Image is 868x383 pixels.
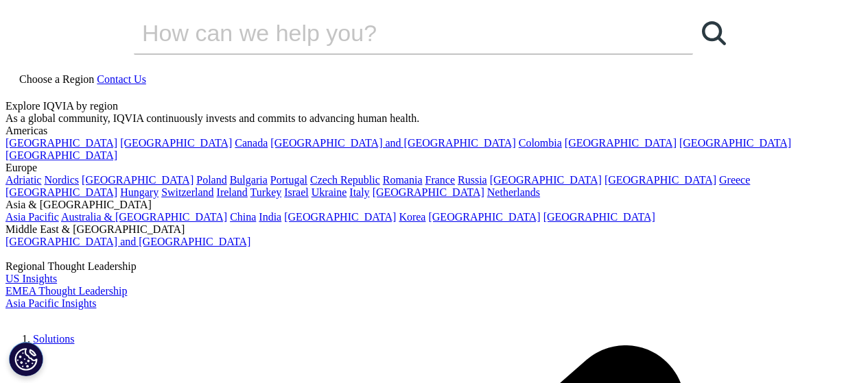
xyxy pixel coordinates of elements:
a: [GEOGRAPHIC_DATA] and [GEOGRAPHIC_DATA] [5,236,250,247]
a: Adriatic [5,174,41,186]
a: France [425,174,456,186]
a: Romania [383,174,423,186]
div: As a global community, IQVIA continuously invests and commits to advancing human health. [5,112,863,125]
a: [GEOGRAPHIC_DATA] [490,174,602,186]
a: Czech Republic [310,174,380,186]
a: [GEOGRAPHIC_DATA] [543,211,655,223]
a: Switzerland [161,186,213,198]
a: Netherlands [487,186,540,198]
div: Asia & [GEOGRAPHIC_DATA] [5,199,863,211]
a: Hungary [120,186,159,198]
a: US Insights [5,273,57,284]
a: [GEOGRAPHIC_DATA] and [GEOGRAPHIC_DATA] [270,137,515,149]
a: Portugal [270,174,307,186]
div: Regional Thought Leadership [5,260,863,273]
a: [GEOGRAPHIC_DATA] [284,211,396,223]
div: Americas [5,125,863,137]
div: Middle East & [GEOGRAPHIC_DATA] [5,223,863,236]
a: Greece [719,174,750,186]
a: [GEOGRAPHIC_DATA] [5,186,117,198]
a: [GEOGRAPHIC_DATA] [428,211,540,223]
a: [GEOGRAPHIC_DATA] [82,174,193,186]
a: Israel [284,186,309,198]
a: [GEOGRAPHIC_DATA] [5,149,117,161]
a: [GEOGRAPHIC_DATA] [565,137,677,149]
a: Nordics [44,174,79,186]
a: [GEOGRAPHIC_DATA] [679,137,791,149]
button: Cookies Settings [9,342,43,376]
a: [GEOGRAPHIC_DATA] [605,174,716,186]
a: Canada [235,137,268,149]
div: Explore IQVIA by region [5,100,863,112]
a: Asia Pacific Insights [5,297,96,309]
a: Ireland [217,186,248,198]
a: Korea [399,211,425,223]
a: Colombia [519,137,562,149]
a: Turkey [250,186,282,198]
a: Asia Pacific [5,211,59,223]
div: Europe [5,162,863,174]
svg: Search [702,21,726,45]
a: [GEOGRAPHIC_DATA] [5,137,117,149]
a: Poland [196,174,226,186]
a: Bulgaria [230,174,268,186]
a: Search [693,12,734,53]
span: Choose a Region [19,73,94,85]
a: India [259,211,281,223]
a: Contact Us [97,73,146,85]
a: Ukraine [312,186,347,198]
a: Solutions [33,333,74,345]
a: [GEOGRAPHIC_DATA] [373,186,484,198]
a: Italy [349,186,369,198]
input: Search [134,12,654,53]
a: China [230,211,256,223]
a: Russia [458,174,487,186]
a: Australia & [GEOGRAPHIC_DATA] [61,211,227,223]
a: [GEOGRAPHIC_DATA] [120,137,232,149]
a: EMEA Thought Leadership [5,285,127,297]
